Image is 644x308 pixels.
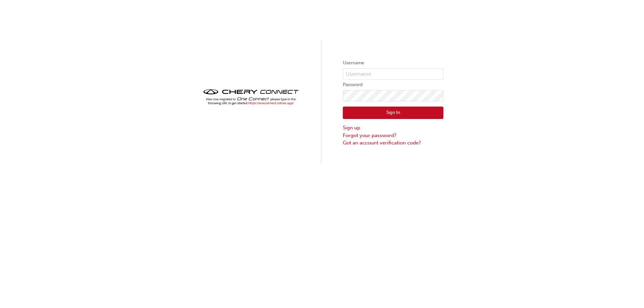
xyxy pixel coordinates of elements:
label: Password [343,81,443,89]
a: Sign up [343,124,443,132]
label: Username [343,59,443,67]
a: Got an account verification code? [343,139,443,147]
a: Forgot your password? [343,132,443,139]
input: Username [343,68,443,80]
button: Sign In [343,107,443,119]
img: cheryconnect [201,87,301,107]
